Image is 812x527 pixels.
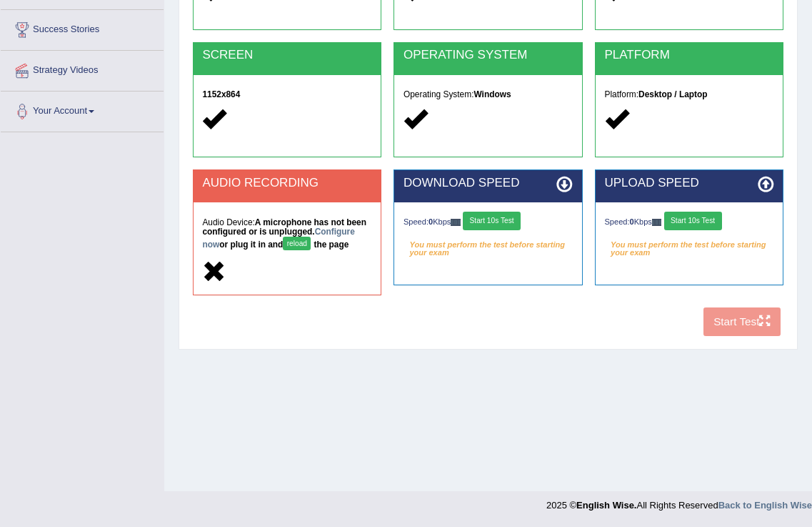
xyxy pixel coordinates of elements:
[404,49,573,62] h2: OPERATING SYSTEM
[605,49,774,62] h2: PLATFORM
[638,89,707,99] strong: Desktop / Laptop
[605,236,774,255] em: You must perform the test before starting your exam
[576,500,636,511] strong: English Wise.
[664,212,722,230] button: Start 10s Test
[283,237,311,250] button: reload
[473,89,511,99] strong: Windows
[404,177,573,190] h2: DOWNLOAD SPEED
[630,217,634,226] strong: 0
[605,212,774,233] div: Speed: Kbps
[1,92,164,127] a: Your Account
[428,217,433,226] strong: 0
[451,219,461,225] img: ajax-loader-fb-connection.gif
[605,90,774,99] h5: Platform:
[1,51,164,87] a: Strategy Videos
[463,212,521,230] button: Start 10s Test
[404,212,573,233] div: Speed: Kbps
[202,177,371,190] h2: AUDIO RECORDING
[202,89,240,99] strong: 1152x864
[1,10,164,46] a: Success Stories
[202,49,371,62] h2: SCREEN
[202,217,366,250] strong: A microphone has not been configured or is unplugged. or plug it in and the page
[202,218,371,253] h5: Audio Device:
[652,219,662,225] img: ajax-loader-fb-connection.gif
[404,236,573,255] em: You must perform the test before starting your exam
[718,500,812,511] a: Back to English Wise
[546,491,812,512] div: 2025 © All Rights Reserved
[202,227,354,250] a: Configure now
[404,90,573,99] h5: Operating System:
[605,177,774,190] h2: UPLOAD SPEED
